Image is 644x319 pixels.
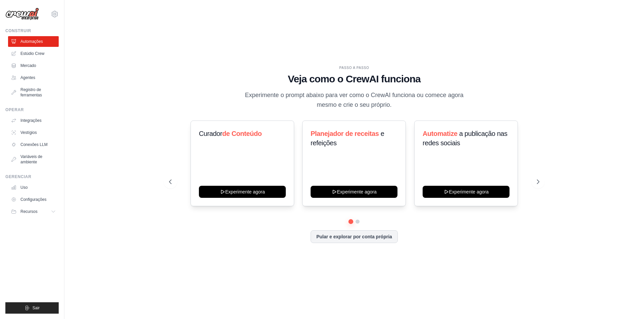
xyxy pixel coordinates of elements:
font: Veja como o CrewAI funciona [288,73,421,84]
font: Variáveis ​​de ambiente [20,154,42,164]
font: Experimente o prompt abaixo para ver como o CrewAI funciona ou comece agora mesmo e crie o seu pr... [245,92,463,108]
font: Curador [199,130,222,137]
a: Vestígios [8,127,59,138]
font: a publicação nas redes sociais [423,130,507,147]
font: Sair [33,306,40,310]
font: Experimente agora [225,189,265,194]
font: Recursos [20,209,38,214]
font: Gerenciar [5,174,31,179]
font: Planejador de receitas [311,130,379,137]
font: Experimente agora [337,189,377,194]
font: Automações [20,39,43,44]
a: Mercado [8,60,59,71]
font: Registro de ferramentas [20,87,42,97]
button: Pular e explorar por conta própria [311,230,398,243]
font: de Conteúdo [222,130,262,137]
a: Variáveis ​​de ambiente [8,151,59,167]
a: Estúdio Crew [8,48,59,59]
font: Configurações [20,197,46,202]
a: Configurações [8,194,59,205]
a: Agentes [8,72,59,83]
font: Vestígios [20,130,37,135]
button: Experimente agora [311,186,397,198]
font: Automatize [423,130,458,137]
a: Integrações [8,115,59,126]
button: Sair [5,302,59,314]
font: Construir [5,28,31,33]
font: Operar [5,107,24,112]
font: Integrações [20,118,42,123]
font: PASSO A PASSO [339,66,369,70]
button: Experimente agora [199,186,286,198]
font: Conexões LLM [20,142,48,147]
font: Mercado [20,63,36,68]
button: Recursos [8,206,59,217]
font: Uso [20,185,28,190]
a: Registro de ferramentas [8,84,59,100]
a: Automações [8,36,59,47]
font: Agentes [20,75,35,80]
button: Experimente agora [423,186,509,198]
a: Conexões LLM [8,139,59,150]
img: Logotipo [5,8,39,20]
font: Estúdio Crew [20,51,44,56]
a: Uso [8,182,59,193]
font: Pular e explorar por conta própria [316,234,392,239]
font: Experimente agora [449,189,488,194]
